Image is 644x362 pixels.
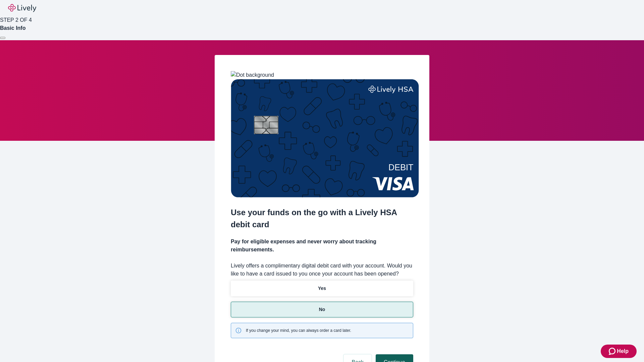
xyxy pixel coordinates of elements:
button: Yes [231,281,413,296]
span: If you change your mind, you can always order a card later. [246,327,351,334]
svg: Zendesk support icon [609,347,617,355]
p: No [319,306,325,313]
h4: Pay for eligible expenses and never worry about tracking reimbursements. [231,238,413,254]
h2: Use your funds on the go with a Lively HSA debit card [231,206,413,231]
img: Lively [8,4,36,12]
img: Dot background [231,71,274,79]
button: No [231,302,413,317]
p: Yes [318,285,326,292]
img: Debit card [231,79,419,197]
label: Lively offers a complimentary digital debit card with your account. Would you like to have a card... [231,262,413,278]
span: Help [617,347,629,355]
button: Zendesk support iconHelp [601,345,637,358]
